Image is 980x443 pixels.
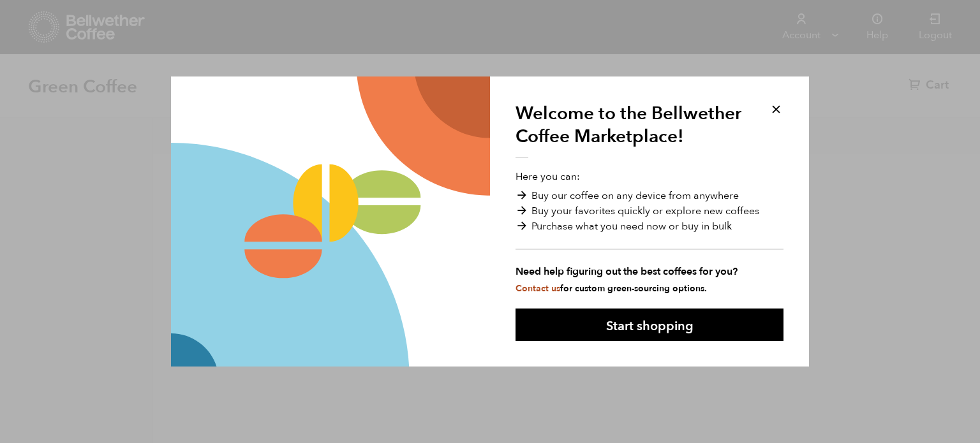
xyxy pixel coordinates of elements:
[516,219,783,234] li: Purchase what you need now or buy in bulk
[516,282,560,294] a: Contact us
[516,264,783,279] strong: Need help figuring out the best coffees for you?
[516,169,783,295] p: Here you can:
[516,188,783,203] li: Buy our coffee on any device from anywhere
[516,203,783,219] li: Buy your favorites quickly or explore new coffees
[516,309,783,341] button: Start shopping
[516,102,752,158] h1: Welcome to the Bellwether Coffee Marketplace!
[516,282,707,294] small: for custom green-sourcing options.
